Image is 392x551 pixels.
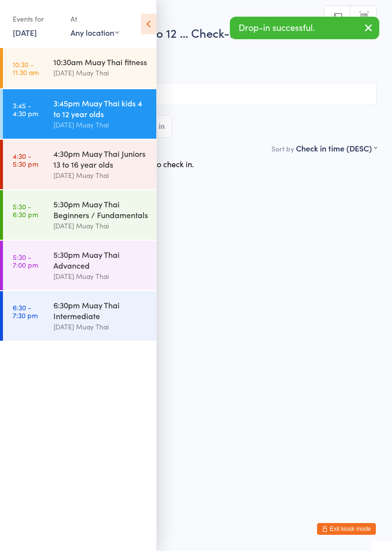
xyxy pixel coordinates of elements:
[15,83,377,105] input: Search
[3,48,156,88] a: 10:30 -11:30 am10:30am Muay Thai fitness[DATE] Muay Thai
[53,98,148,119] div: 3:45pm Muay Thai kids 4 to 12 year olds
[15,25,377,41] h2: 3:45pm Muay Thai kids 4 to 12 … Check-in
[53,300,148,321] div: 6:30pm Muay Thai Intermediate
[13,253,38,269] time: 5:30 - 7:00 pm
[13,27,37,38] a: [DATE]
[230,17,379,39] div: Drop-in successful.
[3,241,156,290] a: 5:30 -7:00 pm5:30pm Muay Thai Advanced[DATE] Muay Thai
[15,55,362,65] span: [DATE] Muay Thai
[53,170,148,181] div: [DATE] Muay Thai
[271,144,294,153] label: Sort by
[71,11,119,27] div: At
[53,321,148,332] div: [DATE] Muay Thai
[296,143,377,153] div: Check in time (DESC)
[53,271,148,282] div: [DATE] Muay Thai
[15,65,377,75] span: [DATE] Muay Thai
[3,89,156,139] a: 3:45 -4:30 pm3:45pm Muay Thai kids 4 to 12 year olds[DATE] Muay Thai
[13,152,38,168] time: 4:30 - 5:30 pm
[13,60,39,76] time: 10:30 - 11:30 am
[13,101,38,117] time: 3:45 - 4:30 pm
[53,199,148,220] div: 5:30pm Muay Thai Beginners / Fundamentals
[15,46,362,55] span: [DATE] 3:45pm
[71,27,119,38] div: Any location
[53,56,148,67] div: 10:30am Muay Thai fitness
[13,11,61,27] div: Events for
[53,67,148,78] div: [DATE] Muay Thai
[3,140,156,189] a: 4:30 -5:30 pm4:30pm Muay Thai Juniors 13 to 16 year olds[DATE] Muay Thai
[53,220,148,231] div: [DATE] Muay Thai
[3,291,156,341] a: 6:30 -7:30 pm6:30pm Muay Thai Intermediate[DATE] Muay Thai
[13,303,38,319] time: 6:30 - 7:30 pm
[53,249,148,271] div: 5:30pm Muay Thai Advanced
[317,523,376,535] button: Exit kiosk mode
[3,190,156,240] a: 5:30 -6:30 pm5:30pm Muay Thai Beginners / Fundamentals[DATE] Muay Thai
[13,202,38,218] time: 5:30 - 6:30 pm
[53,148,148,170] div: 4:30pm Muay Thai Juniors 13 to 16 year olds
[53,119,148,130] div: [DATE] Muay Thai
